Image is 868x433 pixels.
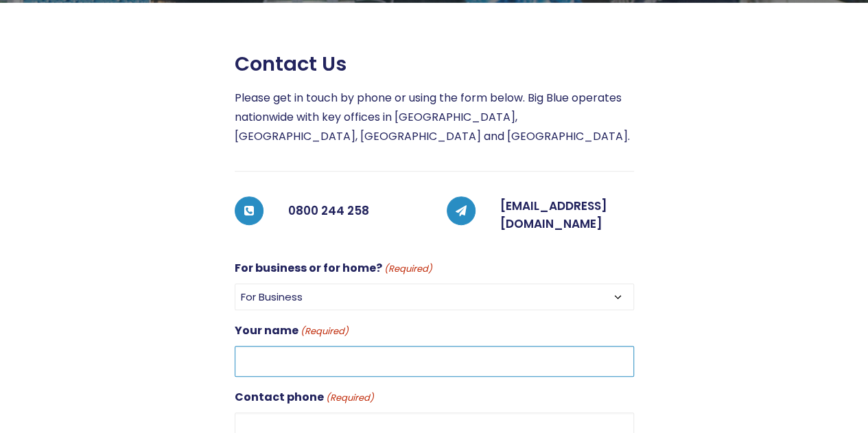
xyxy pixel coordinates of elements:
[235,321,349,340] label: Your name
[325,390,374,406] span: (Required)
[235,259,432,278] label: For business or for home?
[235,388,374,407] label: Contact phone
[288,198,422,225] h5: 0800 244 258
[235,89,634,146] p: Please get in touch by phone or using the form below. Big Blue operates nationwide with key offic...
[500,198,607,232] a: [EMAIL_ADDRESS][DOMAIN_NAME]
[383,261,432,277] span: (Required)
[299,324,349,340] span: (Required)
[777,342,849,414] iframe: Chatbot
[235,52,347,76] span: Contact us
